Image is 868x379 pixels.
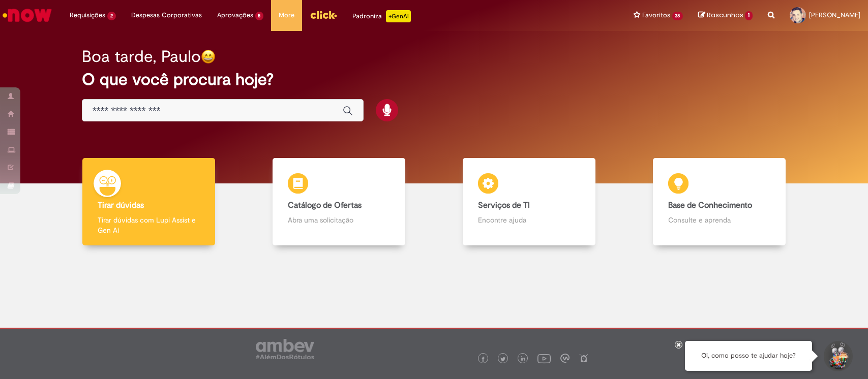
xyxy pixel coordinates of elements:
div: Padroniza [352,10,411,22]
b: Tirar dúvidas [98,200,144,210]
img: happy-face.png [201,49,216,64]
span: 1 [745,11,753,20]
img: ServiceNow [1,5,53,25]
a: Tirar dúvidas Tirar dúvidas com Lupi Assist e Gen Ai [53,158,244,246]
p: Consulte e aprenda [668,215,770,225]
img: logo_footer_naosei.png [579,354,588,363]
img: logo_footer_ambev_rotulo_gray.png [256,339,314,359]
a: Catálogo de Ofertas Abra uma solicitação [244,158,434,246]
a: Base de Conhecimento Consulte e aprenda [624,158,815,246]
img: logo_footer_twitter.png [500,357,505,362]
span: Favoritos [642,10,670,20]
h2: Boa tarde, Paulo [82,48,201,66]
span: More [279,10,294,20]
span: Requisições [70,10,105,20]
b: Serviços de TI [478,200,530,210]
button: Iniciar Conversa de Suporte [822,341,853,371]
p: Abra uma solicitação [288,215,390,225]
a: Rascunhos [698,11,753,20]
img: logo_footer_youtube.png [537,352,551,365]
span: 38 [672,12,683,20]
p: +GenAi [386,10,411,22]
span: 5 [255,12,264,20]
p: Tirar dúvidas com Lupi Assist e Gen Ai [98,215,200,235]
span: 2 [107,12,116,20]
p: Encontre ajuda [478,215,580,225]
img: logo_footer_linkedin.png [521,356,526,362]
div: Oi, como posso te ajudar hoje? [685,341,812,371]
span: [PERSON_NAME] [809,11,860,19]
img: logo_footer_workplace.png [560,354,570,363]
h2: O que você procura hoje? [82,71,786,88]
span: Despesas Corporativas [131,10,202,20]
a: Serviços de TI Encontre ajuda [434,158,624,246]
b: Catálogo de Ofertas [288,200,362,210]
span: Rascunhos [707,10,743,20]
img: logo_footer_facebook.png [481,357,486,362]
b: Base de Conhecimento [668,200,752,210]
img: click_logo_yellow_360x200.png [310,7,337,22]
span: Aprovações [217,10,253,20]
